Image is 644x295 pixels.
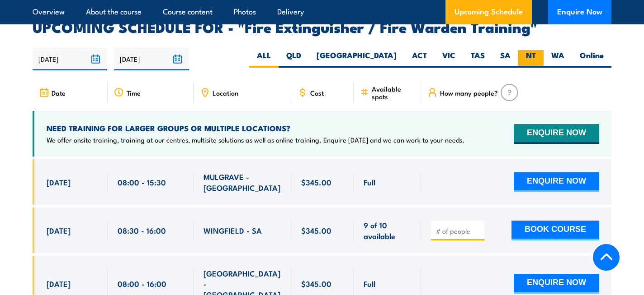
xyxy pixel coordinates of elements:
span: 9 of 10 available [364,220,411,241]
label: SA [492,50,518,68]
span: Available spots [372,85,415,100]
span: Cost [310,89,324,97]
label: NT [518,50,544,68]
label: VIC [435,50,463,68]
span: Location [213,89,238,97]
button: ENQUIRE NOW [514,172,599,192]
span: [DATE] [47,278,71,289]
label: TAS [463,50,492,68]
p: We offer onsite training, training at our centres, multisite solutions as well as online training... [47,135,464,144]
label: ALL [249,50,279,68]
span: How many people? [440,89,498,97]
input: # of people [436,226,481,235]
button: ENQUIRE NOW [514,274,599,294]
input: To date [114,47,189,70]
span: MULGRAVE - [GEOGRAPHIC_DATA] [204,171,281,193]
span: Date [52,89,66,97]
span: 08:00 - 16:00 [118,278,166,289]
label: Online [572,50,611,68]
span: $345.00 [301,225,331,235]
span: Full [364,177,375,187]
span: $345.00 [301,177,331,187]
label: [GEOGRAPHIC_DATA] [309,50,404,68]
span: $345.00 [301,278,331,289]
input: From date [33,47,107,70]
button: ENQUIRE NOW [514,124,599,144]
span: [DATE] [47,225,71,235]
label: ACT [404,50,435,68]
label: WA [544,50,572,68]
span: Time [127,89,141,97]
span: WINGFIELD - SA [204,225,262,235]
h4: NEED TRAINING FOR LARGER GROUPS OR MULTIPLE LOCATIONS? [47,123,464,133]
h2: UPCOMING SCHEDULE FOR - "Fire Extinguisher / Fire Warden Training" [33,20,611,33]
span: [DATE] [47,177,71,187]
label: QLD [279,50,309,68]
span: 08:00 - 15:30 [118,177,166,187]
span: Full [364,278,375,289]
span: 08:30 - 16:00 [118,225,166,235]
button: BOOK COURSE [511,221,599,240]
